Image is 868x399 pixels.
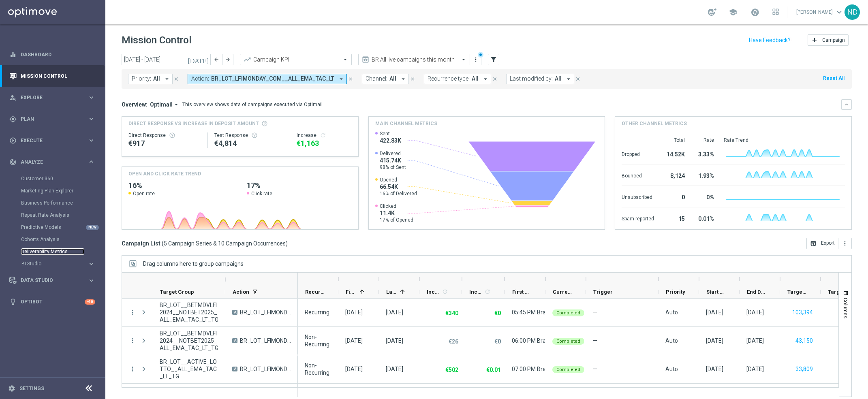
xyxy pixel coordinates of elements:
[186,54,211,66] button: [DATE]
[133,190,155,197] span: Open rate
[380,150,406,157] span: Delivered
[214,132,283,139] div: Test Response
[822,74,845,83] button: Reset All
[593,337,597,344] span: —
[380,209,413,217] span: 11.4K
[556,310,580,316] span: Completed
[492,76,498,82] i: close
[828,289,847,295] span: Targeted Average KPI
[9,116,96,122] button: gps_fixed Plan keyboard_arrow_right
[622,190,654,203] div: Unsubscribed
[593,289,613,295] span: Trigger
[173,76,179,82] i: close
[695,169,714,181] div: 1.93%
[122,54,211,65] input: Select date range
[622,147,654,160] div: Dropped
[746,309,764,316] div: 09 Aug 2025, Saturday
[622,120,687,127] h4: Other channel metrics
[222,54,233,65] button: arrow_forward
[345,365,363,373] div: 11 Aug 2025, Monday
[512,309,690,316] span: 05:45 PM Brasilia Standard Time (Sao Paulo) (UTC -03:00)
[191,75,209,82] span: Action:
[297,139,352,148] div: €1,163
[380,137,401,144] span: 422.83K
[21,278,88,283] span: Data Studio
[163,75,171,83] i: arrow_drop_down
[729,8,738,17] span: school
[445,309,458,317] p: €340
[695,147,714,160] div: 3.33%
[565,75,572,83] i: arrow_drop_down
[9,51,96,58] button: equalizer Dashboard
[21,258,105,270] div: BI Studio
[484,288,491,295] i: refresh
[449,338,458,345] p: €26
[512,366,690,372] span: 07:00 PM Brasilia Standard Time (Sao Paulo) (UTC -03:00)
[664,147,685,160] div: 14.52K
[345,309,363,316] div: 07 Aug 2025, Thursday
[574,75,582,83] button: close
[9,158,88,166] div: Analyze
[88,158,95,166] i: keyboard_arrow_right
[822,37,845,43] span: Campaign
[494,309,501,317] p: €0
[486,366,501,373] p: €0.01
[622,169,654,181] div: Bounced
[664,190,685,203] div: 0
[482,75,489,83] i: arrow_drop_down
[9,115,17,123] i: gps_fixed
[665,337,678,344] span: Auto
[122,355,298,384] div: Press SPACE to select this row.
[21,160,88,164] span: Analyze
[232,338,237,343] span: A
[841,99,852,110] button: keyboard_arrow_down
[129,337,136,344] button: more_vert
[428,75,470,82] span: Recurrence type:
[21,261,88,266] div: BI Studio
[348,76,353,82] i: close
[552,337,584,345] colored-tag: Completed
[9,94,88,101] div: Explore
[21,175,84,182] a: Customer 360
[552,309,584,316] colored-tag: Completed
[122,299,298,327] div: Press SPACE to select this row.
[214,139,283,148] div: €4,814
[695,211,714,224] div: 0.01%
[9,65,95,87] div: Mission Control
[806,238,838,249] button: open_in_browser Export
[380,183,417,190] span: 66.54K
[9,298,17,305] i: lightbulb
[469,289,483,295] span: Increase Per Customer
[21,185,105,197] div: Marketing Plan Explorer
[445,366,458,373] p: €502
[386,365,403,373] div: 11 Aug 2025, Monday
[247,181,352,190] h2: 17%
[842,240,848,247] i: more_vert
[122,34,191,46] h1: Mission Control
[164,240,286,247] span: 5 Campaign Series & 10 Campaign Occurrences
[153,75,160,82] span: All
[494,338,501,345] p: €0
[345,337,363,344] div: 11 Aug 2025, Monday
[88,137,95,144] i: keyboard_arrow_right
[706,289,726,295] span: Start Date
[386,309,403,316] div: 09 Aug 2025, Saturday
[88,94,95,101] i: keyboard_arrow_right
[122,240,288,247] h3: Campaign List
[622,211,654,224] div: Spam reported
[380,130,401,137] span: Sent
[9,159,96,165] div: track_changes Analyze keyboard_arrow_right
[160,358,218,380] span: BR_LOT__ACTIVE_LOTTO__ALL_EMA_TAC_LT_TG
[746,337,764,344] div: 11 Aug 2025, Monday
[160,301,218,323] span: BR_LOT__BETMDVLFI2024__NOTBET2025_ALL_EMA_TAC_LT_TG
[724,137,845,143] div: Rate Trend
[182,101,323,108] div: This overview shows data of campaigns executed via Optimail
[9,291,95,313] div: Optibot
[593,309,597,316] span: —
[21,233,105,245] div: Cohorts Analysis
[21,188,84,194] a: Marketing Plan Explorer
[305,333,331,348] div: Non-Recurring
[810,240,817,247] i: open_in_browser
[512,289,532,295] span: First Send Time
[9,51,17,58] i: equalizer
